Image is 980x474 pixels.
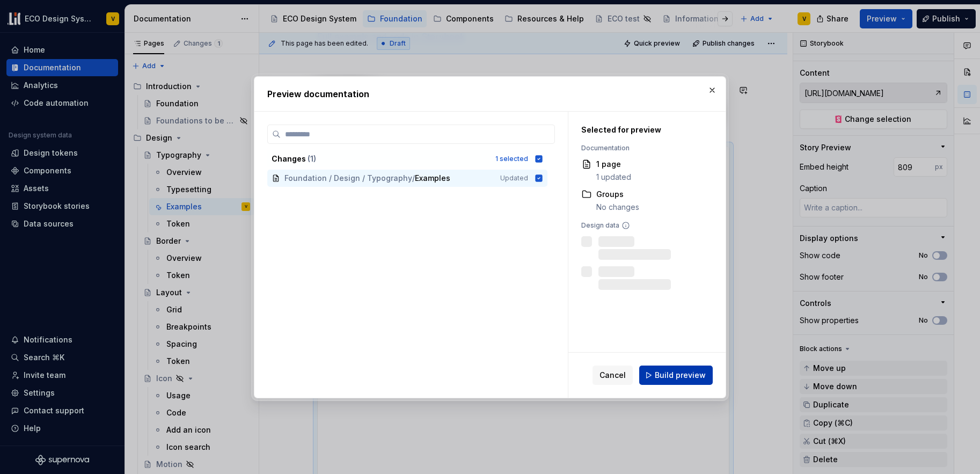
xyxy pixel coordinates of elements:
[308,154,316,163] span: ( 1 )
[596,202,639,213] div: No changes
[581,221,700,230] div: Design data
[267,87,713,100] h2: Preview documentation
[655,370,706,381] span: Build preview
[272,154,489,164] div: Changes
[412,173,415,184] span: /
[596,159,631,170] div: 1 page
[599,370,626,381] span: Cancel
[639,366,713,385] button: Build preview
[581,144,700,152] div: Documentation
[581,125,700,135] div: Selected for preview
[284,173,412,184] span: Foundation / Design / Typography
[415,173,450,184] span: Examples
[495,155,528,163] div: 1 selected
[596,189,639,200] div: Groups
[500,174,528,183] span: Updated
[596,172,631,183] div: 1 updated
[593,366,633,385] button: Cancel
